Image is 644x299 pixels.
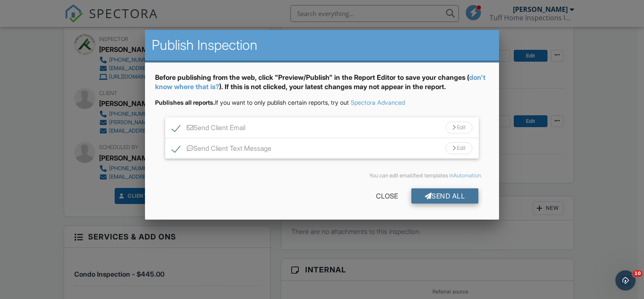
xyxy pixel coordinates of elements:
[172,124,245,134] label: Send Client Email
[445,122,472,133] div: Edit
[633,270,642,277] span: 10
[362,188,411,204] div: Close
[162,172,482,179] div: You can edit email/text templates in .
[155,99,215,106] strong: Publishes all reports.
[411,188,479,204] div: Send All
[615,270,636,291] iframe: Intercom live chat
[155,99,349,106] span: If you want to only publish certain reports, try out
[351,99,405,106] a: Spectora Advanced
[155,73,489,98] div: Before publishing from the web, click "Preview/Publish" in the Report Editor to save your changes...
[155,73,486,91] a: don't know where that is?
[172,144,271,155] label: Send Client Text Message
[445,142,472,154] div: Edit
[453,172,481,179] a: Automation
[152,37,492,54] h2: Publish Inspection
